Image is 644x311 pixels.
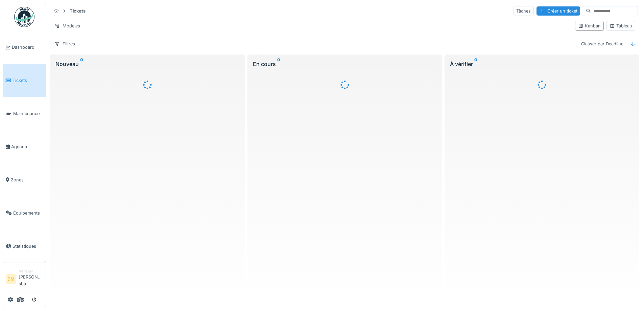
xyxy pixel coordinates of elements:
[11,143,43,150] span: Agenda
[14,7,34,27] img: Badge_color-CXgf-gQk.svg
[3,64,46,97] a: Tickets
[474,60,477,68] sup: 0
[253,60,437,68] div: En cours
[450,60,634,68] div: À vérifier
[3,97,46,130] a: Maintenance
[13,243,43,249] span: Statistiques
[12,44,43,50] span: Dashboard
[3,196,46,229] a: Équipements
[277,60,280,68] sup: 0
[19,269,43,290] li: [PERSON_NAME] sba
[13,110,43,117] span: Maintenance
[67,8,88,14] strong: Tickets
[51,39,78,49] div: Filtres
[3,163,46,197] a: Zones
[578,23,601,29] div: Kanban
[610,23,632,29] div: Tableau
[3,229,46,263] a: Statistiques
[55,60,239,68] div: Nouveau
[51,21,83,31] div: Modèles
[6,274,16,284] li: DM
[6,269,43,291] a: DM Manager[PERSON_NAME] sba
[578,39,626,49] div: Classer par Deadline
[19,269,43,274] div: Manager
[3,31,46,64] a: Dashboard
[13,77,43,84] span: Tickets
[3,130,46,163] a: Agenda
[11,177,43,183] span: Zones
[536,6,580,16] div: Créer un ticket
[13,210,43,216] span: Équipements
[513,6,534,16] div: Tâches
[80,60,83,68] sup: 0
